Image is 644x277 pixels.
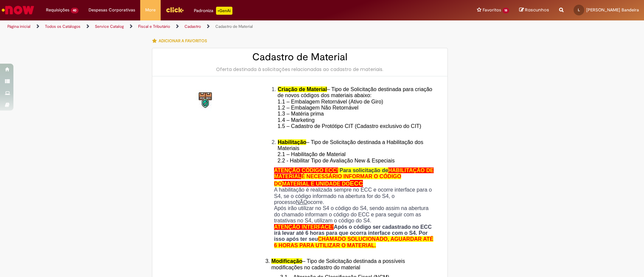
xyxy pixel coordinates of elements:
[274,174,401,186] span: É NECESSÁRIO INFORMAR O CÓDIGO DO
[145,7,156,13] span: More
[274,224,334,230] span: ATENÇÃO INTERFACE!
[271,258,436,271] li: – Tipo de Solicitação destinada a possíveis modificações no cadastro do material
[578,8,580,12] span: L
[278,86,432,135] span: – Tipo de Solicitação destinada para criação de novos códigos dos materiais abaixo: 1.1 – Embalag...
[483,7,501,13] span: Favoritos
[282,181,350,187] span: MATERIAL E UNIDADE DO
[194,7,232,15] div: Padroniza
[350,180,363,187] span: ECC
[274,224,433,248] strong: Após o código ser cadastrado no ECC irá levar até 6 horas para que ocorra interface com o S4. Por...
[296,199,308,205] u: NÃO
[7,24,31,29] a: Página inicial
[89,7,135,13] span: Despesas Corporativas
[159,66,441,73] div: Oferta destinada à solicitações relacionadas ao cadastro de materiais.
[278,86,327,92] span: Criação de Material
[274,167,434,179] span: HABILITAÇÃO DE MATERIAL
[159,38,207,44] span: Adicionar a Favoritos
[274,205,436,224] p: Após irão utilizar no S4 o código do S4, sendo assim na abertura do chamado informam o código do ...
[184,24,201,29] a: Cadastro
[138,24,170,29] a: Fiscal e Tributário
[519,7,549,13] a: Rascunhos
[274,187,436,205] p: A habilitação é realizada sempre no ECC e ocorre interface para o S4, se o código informado na ab...
[1,3,35,17] img: ServiceNow
[586,7,639,13] span: [PERSON_NAME] Bandeira
[166,5,184,15] img: click_logo_yellow_360x200.png
[215,24,253,29] a: Cadastro de Material
[525,7,549,13] span: Rascunhos
[339,167,388,173] span: Para solicitação de
[159,52,441,63] h2: Cadastro de Material
[45,24,80,29] a: Todos os Catálogos
[278,139,306,145] span: Habilitação
[274,236,433,248] span: CHAMADO SOLUCIONADO, AGUARDAR ATÉ 6 HORAS PARA UTILIZAR O MATERIAL.
[152,34,211,48] button: Adicionar a Favoritos
[271,258,302,264] span: Modificação
[46,7,69,13] span: Requisições
[274,167,338,173] span: ATENÇÃO CÓDIGO ECC!
[71,8,78,13] span: 40
[195,90,217,111] img: Cadastro de Material
[278,139,423,163] span: – Tipo de Solicitação destinada a Habilitação dos Materiais 2.1 – Habilitação de Material 2.2 - H...
[95,24,124,29] a: Service Catalog
[216,7,232,15] p: +GenAi
[5,20,424,33] ul: Trilhas de página
[502,8,509,13] span: 18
